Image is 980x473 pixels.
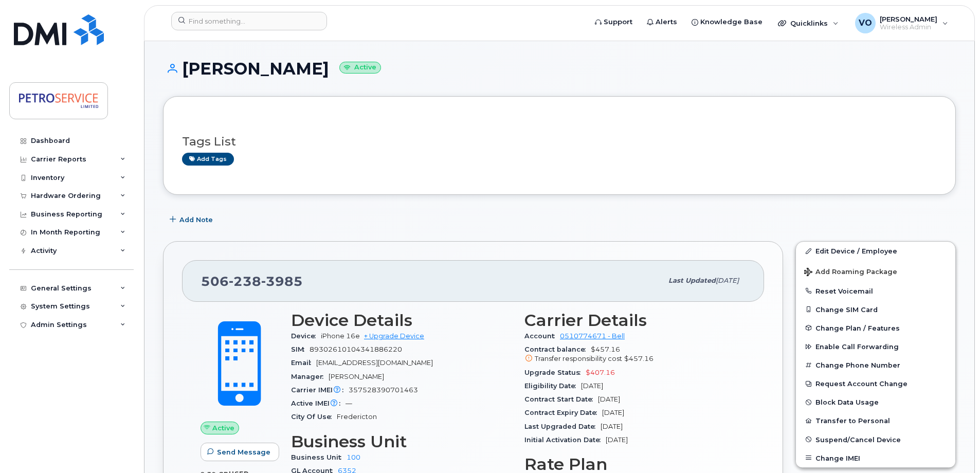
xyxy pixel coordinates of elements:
[524,382,581,390] span: Eligibility Date
[201,274,303,289] span: 506
[796,300,955,319] button: Change SIM Card
[182,153,234,166] a: Add tags
[310,345,402,353] span: 89302610104341886220
[524,423,601,430] span: Last Upgraded Date
[716,277,739,284] span: [DATE]
[201,443,279,461] button: Send Message
[560,332,625,340] a: 0510774671 - Bell
[339,62,381,74] small: Active
[796,261,955,282] button: Add Roaming Package
[581,382,603,390] span: [DATE]
[601,423,623,430] span: [DATE]
[624,355,654,362] span: $457.16
[796,411,955,430] button: Transfer to Personal
[796,449,955,467] button: Change IMEI
[598,395,620,403] span: [DATE]
[796,430,955,449] button: Suspend/Cancel Device
[796,319,955,337] button: Change Plan / Features
[347,453,360,461] a: 100
[212,423,234,433] span: Active
[163,210,222,229] button: Add Note
[346,399,352,407] span: —
[602,409,624,416] span: [DATE]
[524,345,591,353] span: Contract balance
[815,343,899,351] span: Enable Call Forwarding
[804,268,897,278] span: Add Roaming Package
[179,215,213,225] span: Add Note
[291,373,329,380] span: Manager
[524,332,560,340] span: Account
[524,436,606,444] span: Initial Activation Date
[364,332,424,340] a: + Upgrade Device
[524,311,746,330] h3: Carrier Details
[291,359,316,367] span: Email
[796,393,955,411] button: Block Data Usage
[291,413,337,421] span: City Of Use
[182,135,937,148] h3: Tags List
[524,345,746,364] span: $457.16
[291,453,347,461] span: Business Unit
[291,345,310,353] span: SIM
[229,274,261,289] span: 238
[606,436,628,444] span: [DATE]
[796,356,955,374] button: Change Phone Number
[291,399,346,407] span: Active IMEI
[217,447,270,457] span: Send Message
[796,374,955,393] button: Request Account Change
[329,373,384,380] span: [PERSON_NAME]
[163,60,956,78] h1: [PERSON_NAME]
[668,277,716,284] span: Last updated
[524,409,602,416] span: Contract Expiry Date
[796,337,955,356] button: Enable Call Forwarding
[535,355,622,362] span: Transfer responsibility cost
[291,432,512,451] h3: Business Unit
[524,369,586,376] span: Upgrade Status
[796,282,955,300] button: Reset Voicemail
[291,311,512,330] h3: Device Details
[349,386,418,394] span: 357528390701463
[291,332,321,340] span: Device
[524,395,598,403] span: Contract Start Date
[291,386,349,394] span: Carrier IMEI
[321,332,360,340] span: iPhone 16e
[316,359,433,367] span: [EMAIL_ADDRESS][DOMAIN_NAME]
[815,435,901,443] span: Suspend/Cancel Device
[261,274,303,289] span: 3985
[796,242,955,260] a: Edit Device / Employee
[586,369,615,376] span: $407.16
[815,324,900,332] span: Change Plan / Features
[337,413,377,421] span: Fredericton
